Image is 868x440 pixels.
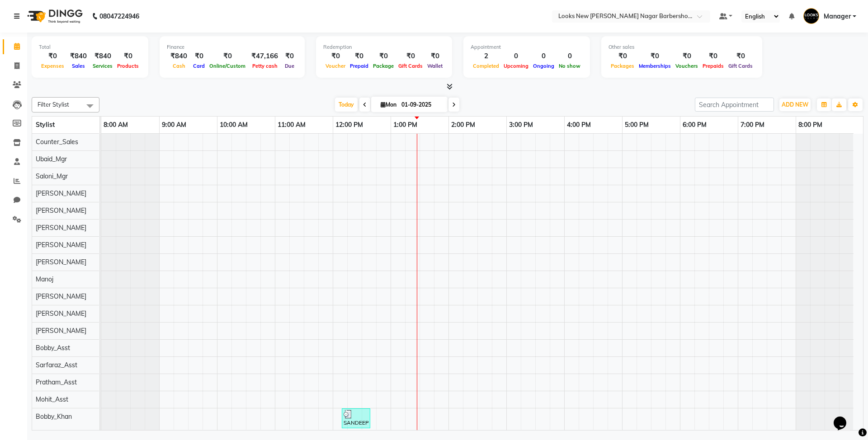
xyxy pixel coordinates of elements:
[323,43,445,51] div: Redemption
[36,155,67,163] span: Ubaid_Mgr
[557,63,583,69] span: No show
[371,63,396,69] span: Package
[191,51,207,61] div: ₹0
[348,63,371,69] span: Prepaid
[36,189,86,197] span: [PERSON_NAME]
[471,43,583,51] div: Appointment
[391,118,420,131] a: 1:00 PM
[695,98,774,112] input: Search Appointment
[609,43,755,51] div: Other sales
[824,12,851,21] span: Manager
[39,63,66,69] span: Expenses
[425,51,445,61] div: ₹0
[507,118,535,131] a: 3:00 PM
[531,63,557,69] span: Ongoing
[637,51,673,61] div: ₹0
[36,258,86,266] span: [PERSON_NAME]
[36,412,72,421] span: Bobby_Khan
[36,241,86,249] span: [PERSON_NAME]
[425,63,445,69] span: Wallet
[726,63,755,69] span: Gift Cards
[399,98,444,112] input: 2025-09-01
[167,43,297,51] div: Finance
[335,98,358,112] span: Today
[283,63,297,69] span: Due
[343,410,369,427] div: SANDEEP ..., TK01, 12:10 PM-12:40 PM, Stylist Cut(M) (₹500)
[36,361,77,369] span: Sarfaraz_Asst
[36,309,86,318] span: [PERSON_NAME]
[738,118,767,131] a: 7:00 PM
[170,63,188,69] span: Cash
[501,63,531,69] span: Upcoming
[673,51,700,61] div: ₹0
[396,51,425,61] div: ₹0
[609,63,637,69] span: Packages
[323,63,348,69] span: Voucher
[803,8,819,24] img: Manager
[90,51,115,61] div: ₹840
[38,101,69,108] span: Filter Stylist
[160,118,189,131] a: 9:00 AM
[23,4,85,29] img: logo
[90,63,115,69] span: Services
[36,121,55,129] span: Stylist
[623,118,651,131] a: 5:00 PM
[36,327,86,335] span: [PERSON_NAME]
[207,51,248,61] div: ₹0
[36,138,78,146] span: Counter_Sales
[66,51,90,61] div: ₹840
[323,51,348,61] div: ₹0
[36,292,86,300] span: [PERSON_NAME]
[531,51,557,61] div: 0
[36,275,53,283] span: Manoj
[348,51,371,61] div: ₹0
[282,51,297,61] div: ₹0
[36,206,86,215] span: [PERSON_NAME]
[115,63,141,69] span: Products
[275,118,308,131] a: 11:00 AM
[333,118,365,131] a: 12:00 PM
[673,63,700,69] span: Vouchers
[726,51,755,61] div: ₹0
[449,118,477,131] a: 2:00 PM
[371,51,396,61] div: ₹0
[471,63,501,69] span: Completed
[39,43,141,51] div: Total
[680,118,709,131] a: 6:00 PM
[207,63,248,69] span: Online/Custom
[396,63,425,69] span: Gift Cards
[779,98,811,111] button: ADD NEW
[565,118,593,131] a: 4:00 PM
[39,51,66,61] div: ₹0
[248,51,282,61] div: ₹47,166
[99,4,139,29] b: 08047224946
[557,51,583,61] div: 0
[782,101,808,108] span: ADD NEW
[36,172,68,180] span: Saloni_Mgr
[70,63,87,69] span: Sales
[609,51,637,61] div: ₹0
[700,63,726,69] span: Prepaids
[36,344,70,352] span: Bobby_Asst
[250,63,280,69] span: Petty cash
[101,118,130,131] a: 8:00 AM
[36,224,86,232] span: [PERSON_NAME]
[167,51,191,61] div: ₹840
[796,118,825,131] a: 8:00 PM
[36,395,68,403] span: Mohit_Asst
[378,101,399,108] span: Mon
[471,51,501,61] div: 2
[501,51,531,61] div: 0
[637,63,673,69] span: Memberships
[217,118,250,131] a: 10:00 AM
[191,63,207,69] span: Card
[115,51,141,61] div: ₹0
[700,51,726,61] div: ₹0
[830,404,859,431] iframe: chat widget
[36,378,77,386] span: Pratham_Asst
